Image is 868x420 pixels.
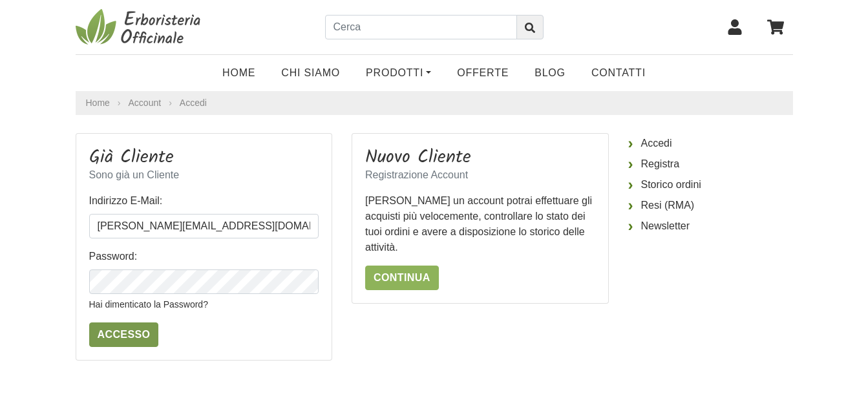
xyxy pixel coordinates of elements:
[628,154,793,174] a: Registra
[522,60,578,86] a: Blog
[628,174,793,195] a: Storico ordini
[129,96,162,110] a: Account
[365,193,595,255] p: [PERSON_NAME] un account potrai effettuare gli acquisti più velocemente, controllare lo stato dei...
[578,60,659,86] a: Contatti
[628,195,793,216] a: Resi (RMA)
[76,8,205,47] img: Erboristeria Officinale
[86,96,110,110] a: Home
[628,216,793,236] a: Newsletter
[628,133,793,154] a: Accedi
[89,322,159,347] input: Accesso
[365,266,439,290] a: Continua
[365,147,595,169] h3: Nuovo Cliente
[89,299,208,310] a: Hai dimenticato la Password?
[76,91,793,115] nav: breadcrumb
[444,60,522,86] a: OFFERTE
[89,147,319,169] h3: Già Cliente
[89,167,319,183] p: Sono già un Cliente
[89,214,319,238] input: Indirizzo E-Mail:
[353,60,444,86] a: Prodotti
[365,167,595,183] p: Registrazione Account
[325,15,517,39] input: Cerca
[209,60,268,86] a: Home
[180,98,207,108] a: Accedi
[89,193,163,209] label: Indirizzo E-Mail:
[268,60,353,86] a: Chi Siamo
[89,249,138,264] label: Password:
